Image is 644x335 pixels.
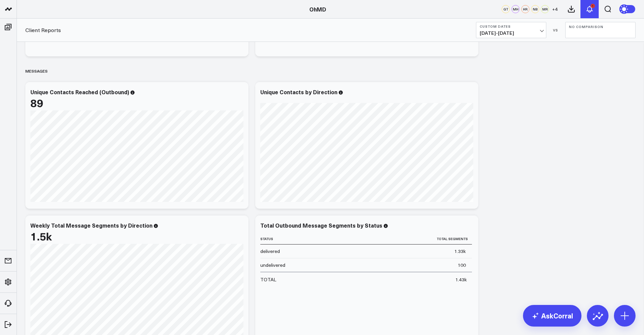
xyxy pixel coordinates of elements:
[328,233,472,244] th: Total Segments
[260,248,280,255] div: delivered
[260,233,328,244] th: Status
[569,25,632,29] b: No Comparison
[521,5,529,13] div: HR
[30,97,43,109] div: 89
[260,88,337,96] div: Unique Contacts by Direction
[260,262,285,268] div: undelivered
[458,262,466,268] div: 100
[565,22,636,38] button: No Comparison
[550,28,562,32] div: VS
[30,230,52,242] div: 1.5k
[523,305,581,327] a: AskCorral
[25,63,48,79] div: messages
[454,248,466,255] div: 1.33k
[455,276,467,283] div: 1.43k
[531,5,539,13] div: NB
[502,5,510,13] div: GT
[476,22,546,38] button: Custom Dates[DATE]-[DATE]
[30,88,129,96] div: Unique Contacts Reached (Outbound)
[260,222,382,229] div: Total Outbound Message Segments by Status
[541,5,549,13] div: MR
[511,5,520,13] div: MH
[309,5,326,13] a: OhMD
[591,4,595,8] div: 1
[552,7,558,11] span: + 4
[480,30,543,36] span: [DATE] - [DATE]
[25,26,61,34] a: Client Reports
[480,24,543,28] b: Custom Dates
[30,222,152,229] div: Weekly Total Message Segments by Direction
[260,276,276,283] div: TOTAL
[551,5,559,13] button: +4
